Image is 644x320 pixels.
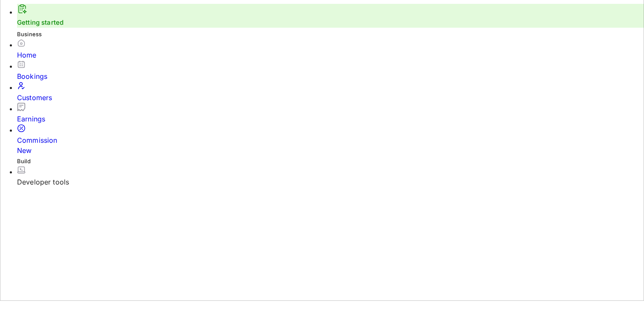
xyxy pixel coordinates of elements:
div: Commission [17,135,644,156]
div: Getting started [17,4,644,28]
a: Bookings [17,60,644,81]
div: Developer tools [17,177,644,187]
div: Home [17,50,644,60]
span: Build [17,158,31,164]
div: New [17,145,644,156]
div: Customers [17,92,644,103]
div: Bookings [17,71,644,81]
a: Getting started [17,18,63,26]
a: CommissionNew [17,124,644,156]
a: Earnings [17,103,644,124]
span: Business [17,31,42,37]
a: Customers [17,81,644,103]
div: Earnings [17,114,644,124]
a: Home [17,39,644,60]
